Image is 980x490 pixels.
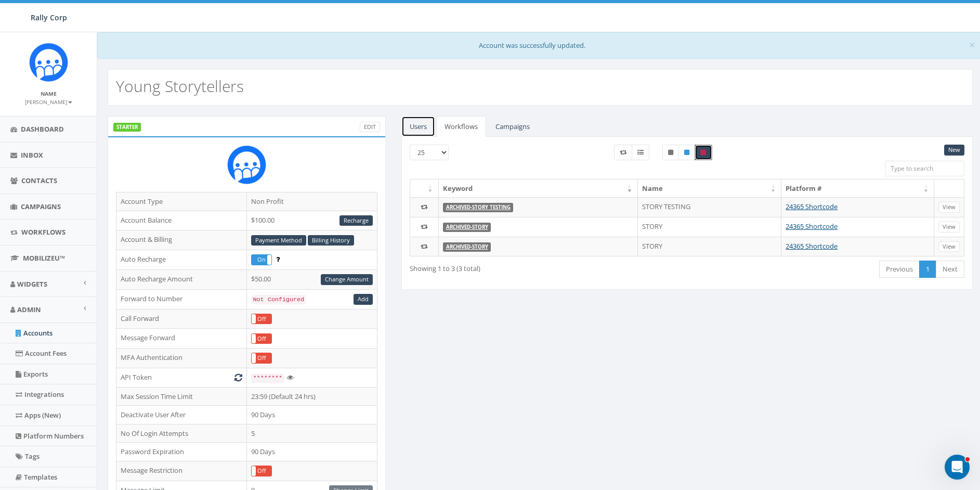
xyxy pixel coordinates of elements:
[969,40,975,50] button: Close
[786,222,838,231] a: 24365 Shortcode
[251,314,272,325] div: OnOff
[276,254,280,264] span: Enable to prevent campaign failure.
[116,368,247,387] td: API Token
[938,222,960,233] a: View
[632,145,649,160] label: Menu
[21,202,61,211] span: Campaigns
[251,295,306,304] code: Not Configured
[17,279,47,289] span: Widgets
[113,123,141,132] label: STARTER
[21,150,43,160] span: Inbox
[23,253,65,263] span: MobilizeU™
[662,145,679,160] label: Unpublished
[695,145,712,160] label: Archived
[360,122,380,133] a: Edit
[116,329,247,349] td: Message Forward
[116,461,247,481] td: Message Restriction
[638,237,781,256] td: STORY
[25,97,72,106] a: [PERSON_NAME]
[251,353,272,364] div: OnOff
[638,197,781,217] td: STORY TESTING
[17,305,41,314] span: Admin
[252,353,271,363] label: Off
[879,261,920,278] a: Previous
[678,145,695,160] label: Published
[246,406,377,424] td: 90 Days
[439,179,638,198] th: Keyword: activate to sort column ascending
[446,204,511,211] a: Archived-STORY TESTING
[251,235,306,246] a: Payment Method
[116,78,244,95] h2: Young Storytellers
[885,161,964,176] input: Type to search
[227,145,266,184] img: Rally_Corp_Icon_1.png
[251,466,272,476] div: OnOff
[246,443,377,461] td: 90 Days
[116,211,247,230] td: Account Balance
[116,424,247,443] td: No Of Login Attempts
[25,98,72,106] small: [PERSON_NAME]
[252,466,271,476] label: Off
[234,374,242,381] i: Generate New Token
[246,424,377,443] td: 5
[919,261,936,278] a: 1
[786,241,838,251] a: 24365 Shortcode
[614,145,632,160] label: Workflow
[116,309,247,329] td: Call Forward
[116,387,247,406] td: Max Session Time Limit
[116,289,247,309] td: Forward to Number
[41,90,57,97] small: Name
[638,217,781,237] td: STORY
[938,202,960,213] a: View
[116,192,247,211] td: Account Type
[936,261,964,278] a: Next
[638,179,781,198] th: Name: activate to sort column ascending
[339,215,373,226] a: Recharge
[31,12,67,22] span: Rally Corp
[246,387,377,406] td: 23:59 (Default 24 hrs)
[251,333,272,344] div: OnOff
[251,254,272,265] div: OnOff
[21,124,64,134] span: Dashboard
[938,241,960,252] a: View
[969,37,975,52] span: ×
[246,269,377,289] td: $50.00
[446,224,488,230] a: Archived-STORY
[446,243,488,250] a: Archived-STORY
[29,43,68,82] img: Icon_1.png
[252,334,271,344] label: Off
[781,179,934,198] th: Platform #: activate to sort column ascending
[116,230,247,250] td: Account & Billing
[401,116,435,137] a: Users
[487,116,538,137] a: Campaigns
[410,179,439,198] th: : activate to sort column ascending
[354,294,373,305] a: Add
[21,227,66,237] span: Workflows
[252,314,271,324] label: Off
[246,211,377,230] td: $100.00
[944,145,964,156] a: New
[786,202,838,211] a: 24365 Shortcode
[116,349,247,368] td: MFA Authentication
[21,176,57,185] span: Contacts
[116,250,247,270] td: Auto Recharge
[945,455,970,480] iframe: Intercom live chat
[436,116,486,137] a: Workflows
[308,235,354,246] a: Billing History
[252,255,271,265] label: On
[410,260,632,274] div: Showing 1 to 3 (3 total)
[116,443,247,461] td: Password Expiration
[116,269,247,289] td: Auto Recharge Amount
[321,274,373,285] a: Change Amount
[116,406,247,424] td: Deactivate User After
[246,192,377,211] td: Non Profit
